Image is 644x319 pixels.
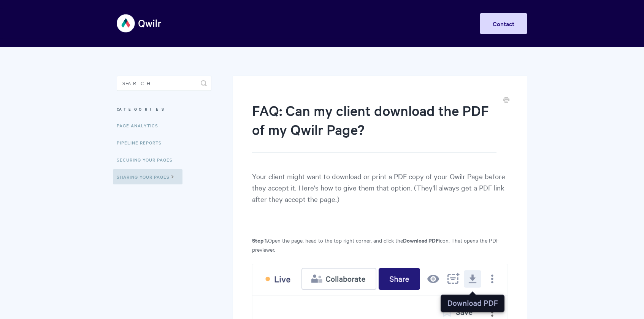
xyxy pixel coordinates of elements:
p: Open the page, head to the top right corner, and click the icon. That opens the PDF previewer. [252,236,508,254]
a: Contact [480,13,527,34]
strong: Step 1. [252,236,268,244]
a: Page Analytics [117,118,164,133]
p: Your client might want to download or print a PDF copy of your Qwilr Page before they accept it. ... [252,170,508,218]
a: Pipeline reports [117,135,167,150]
input: Search [117,76,211,91]
img: Qwilr Help Center [117,9,162,38]
a: Securing Your Pages [117,152,178,167]
h3: Categories [117,102,211,116]
a: Sharing Your Pages [113,169,182,184]
h1: FAQ: Can my client download the PDF of my Qwilr Page? [252,101,496,153]
strong: Download PDF [403,236,439,244]
a: Print this Article [503,96,509,105]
